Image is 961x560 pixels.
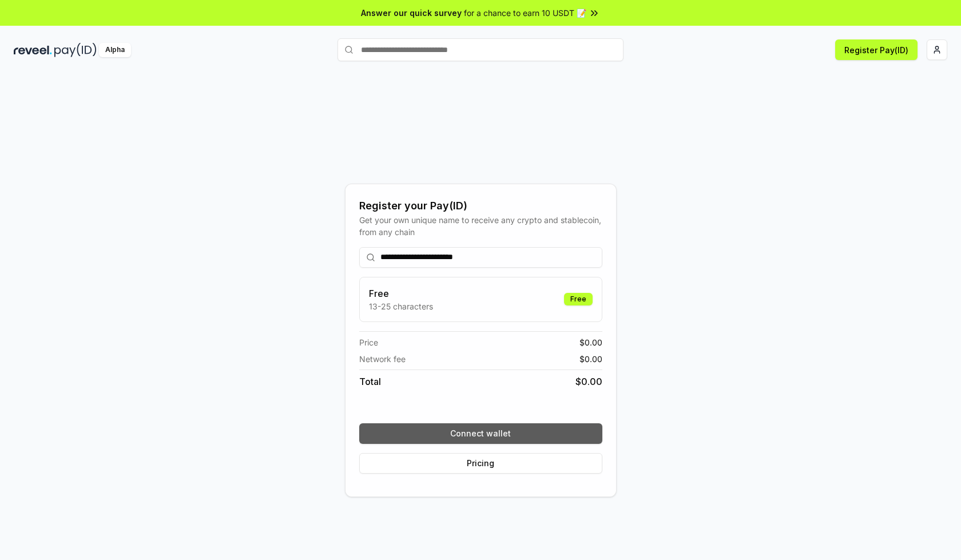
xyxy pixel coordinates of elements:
div: Register your Pay(ID) [359,198,602,214]
span: $ 0.00 [575,375,602,388]
span: Answer our quick survey [361,7,462,19]
img: pay_id [54,43,97,57]
div: Free [564,293,593,305]
p: 13-25 characters [369,300,433,312]
span: $ 0.00 [579,336,602,348]
button: Pricing [359,453,602,474]
span: Total [359,375,381,388]
h3: Free [369,287,433,300]
img: reveel_dark [14,43,52,57]
div: Get your own unique name to receive any crypto and stablecoin, from any chain [359,214,602,238]
span: for a chance to earn 10 USDT 📝 [464,7,586,19]
span: $ 0.00 [579,353,602,365]
span: Price [359,336,378,348]
button: Connect wallet [359,423,602,444]
button: Register Pay(ID) [835,39,918,60]
span: Network fee [359,353,406,365]
div: Alpha [99,43,131,57]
